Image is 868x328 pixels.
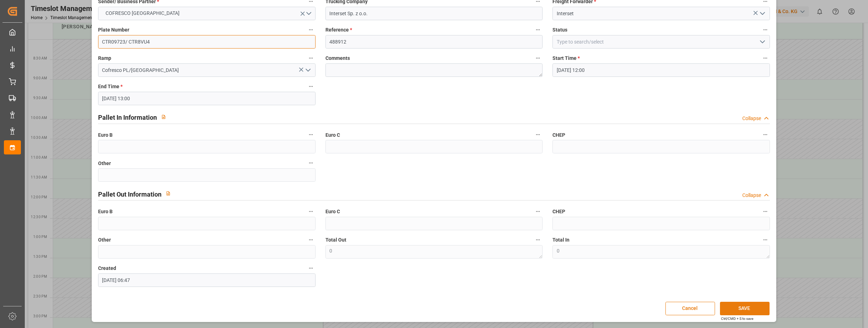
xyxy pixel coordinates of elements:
span: Reference [325,26,352,34]
span: Euro C [325,131,340,139]
span: Euro C [325,208,340,215]
textarea: 0 [325,245,543,259]
span: Euro B [98,208,113,215]
button: Other [306,158,316,168]
button: CHEP [761,130,770,139]
button: Euro C [533,207,543,216]
button: Comments [533,53,543,63]
button: Euro C [533,130,543,139]
span: Total In [552,236,569,244]
button: Plate Number [306,25,316,34]
button: Total Out [533,235,543,244]
button: End Time * [306,82,316,91]
span: COFRESCO [GEOGRAPHIC_DATA] [102,10,183,17]
input: DD-MM-YYYY HH:MM [552,63,770,77]
input: Type to search/select [552,35,770,49]
span: Start Time [552,55,580,62]
button: SAVE [720,302,770,315]
button: Created [306,264,316,273]
div: Ctrl/CMD + S to save [721,316,753,321]
button: Euro B [306,207,316,216]
textarea: 0 [552,245,770,259]
button: Reference * [533,25,543,34]
span: CHEP [552,131,565,139]
button: View description [161,187,175,200]
span: Created [98,265,116,272]
input: DD-MM-YYYY HH:MM [98,92,316,105]
span: Euro B [98,131,113,139]
div: Collapse [742,115,761,122]
button: Start Time * [761,53,770,63]
button: Cancel [665,302,715,315]
h2: Pallet Out Information [98,190,161,199]
span: Plate Number [98,26,129,34]
span: Other [98,236,111,244]
span: Ramp [98,55,111,62]
button: Ramp [306,53,316,63]
span: Other [98,160,111,167]
button: Total In [761,235,770,244]
h2: Pallet In Information [98,113,157,122]
button: Status [761,25,770,34]
span: End Time [98,83,123,90]
button: CHEP [761,207,770,216]
button: open menu [757,36,767,47]
div: Collapse [742,192,761,199]
span: CHEP [552,208,565,215]
button: open menu [757,8,767,19]
span: Status [552,26,567,34]
span: Comments [325,55,350,62]
button: open menu [98,7,316,20]
input: DD-MM-YYYY HH:MM [98,273,316,287]
button: Other [306,235,316,244]
span: Total Out [325,236,346,244]
button: open menu [302,65,313,76]
button: Euro B [306,130,316,139]
input: Type to search/select [98,63,316,77]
